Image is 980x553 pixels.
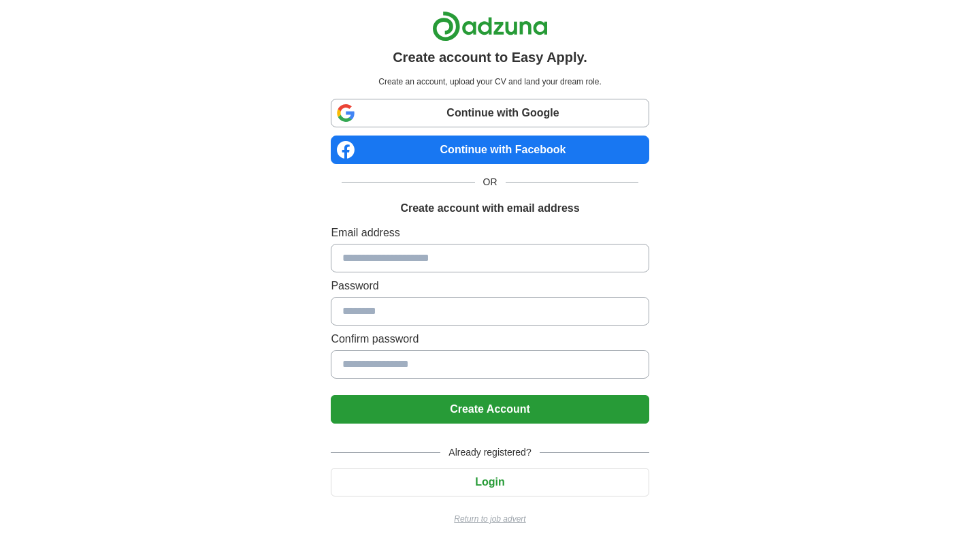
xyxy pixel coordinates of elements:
img: Adzuna logo [432,11,548,42]
h1: Create account with email address [400,200,579,217]
a: Continue with Facebook [331,136,649,164]
button: Login [331,468,649,496]
a: Login [331,476,649,488]
a: Return to job advert [331,513,649,525]
a: Continue with Google [331,99,649,127]
button: Create Account [331,395,649,424]
span: OR [475,175,506,189]
label: Confirm password [331,331,649,347]
p: Create an account, upload your CV and land your dream role. [333,76,646,88]
h1: Create account to Easy Apply. [393,47,587,67]
label: Email address [331,225,649,241]
label: Password [331,278,649,294]
span: Already registered? [440,445,539,460]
